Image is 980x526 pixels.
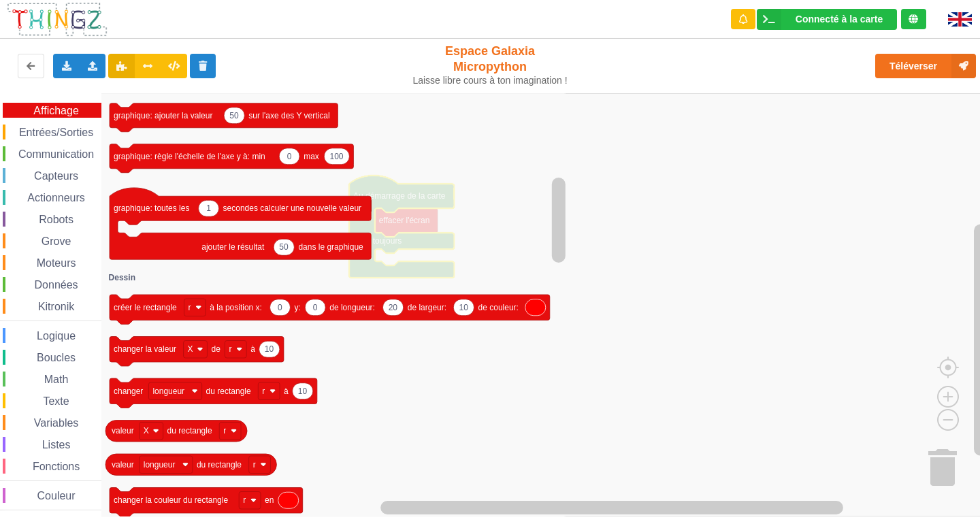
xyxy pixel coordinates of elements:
div: Espace Galaxia Micropython [407,44,574,86]
span: Logique [35,330,78,342]
text: r [262,387,265,396]
text: du rectangle [206,387,251,396]
text: graphique: règle l'échelle de l'axe y à: min [114,152,265,161]
text: 10 [459,303,468,312]
span: Boucles [35,352,78,363]
text: à la position x: [210,303,262,312]
text: 10 [298,387,308,396]
text: r [188,303,191,312]
span: Math [42,374,71,385]
text: de couleur: [478,303,519,312]
text: en [265,495,274,505]
text: longueur [152,387,184,396]
text: secondes calculer une nouvelle valeur [223,203,361,213]
text: 50 [229,111,239,120]
text: de [211,344,220,354]
text: 0 [313,303,318,312]
text: changer la couleur du rectangle [114,495,228,505]
text: sur l'axe des Y vertical [248,111,329,120]
span: Grove [39,235,73,247]
text: r [229,344,231,354]
text: dans le graphique [298,242,363,252]
text: graphique: ajouter la valeur [114,111,212,120]
div: Ta base fonctionne bien ! [757,9,897,30]
text: 0 [278,303,282,312]
text: max [304,152,319,161]
span: Couleur [35,490,78,502]
text: X [144,426,149,435]
text: 20 [389,303,398,312]
text: valeur [112,426,134,435]
button: Téléverser [875,54,976,78]
span: Fonctions [31,461,82,472]
text: valeur [112,460,134,470]
text: graphique: toutes les [114,203,189,213]
div: Tu es connecté au serveur de création de Thingz [901,9,926,29]
text: longueur [144,460,176,470]
text: r [223,426,226,435]
text: créer le rectangle [114,303,177,312]
text: 50 [279,242,289,252]
text: y: [295,303,301,312]
text: du rectangle [167,426,212,435]
text: 100 [329,152,343,161]
span: Moteurs [35,257,78,269]
span: Données [33,279,80,291]
span: Kitronik [36,301,76,312]
div: Laisse libre cours à ton imagination ! [407,75,574,86]
text: de longueur: [329,303,375,312]
img: thingz_logo.png [6,1,108,37]
text: ajouter le résultat [201,242,265,252]
text: r [253,460,256,470]
text: changer [114,387,143,396]
span: Variables [32,417,81,429]
text: r [243,495,246,505]
img: gb.png [948,12,972,27]
span: Robots [37,214,76,225]
text: à [250,344,255,354]
text: 1 [206,203,211,213]
div: Connecté à la carte [796,14,883,24]
span: Listes [40,439,73,450]
span: Affichage [31,105,80,116]
text: 0 [287,152,292,161]
text: de largeur: [408,303,446,312]
text: à [284,387,289,396]
span: Capteurs [32,170,80,182]
text: Dessin [109,273,135,282]
text: 10 [265,344,274,354]
span: Actionneurs [25,192,87,203]
span: Communication [16,148,96,160]
text: X [188,344,193,354]
span: Texte [41,395,71,407]
text: changer la valeur [114,344,176,354]
span: Entrées/Sorties [17,127,95,138]
text: du rectangle [197,460,242,470]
